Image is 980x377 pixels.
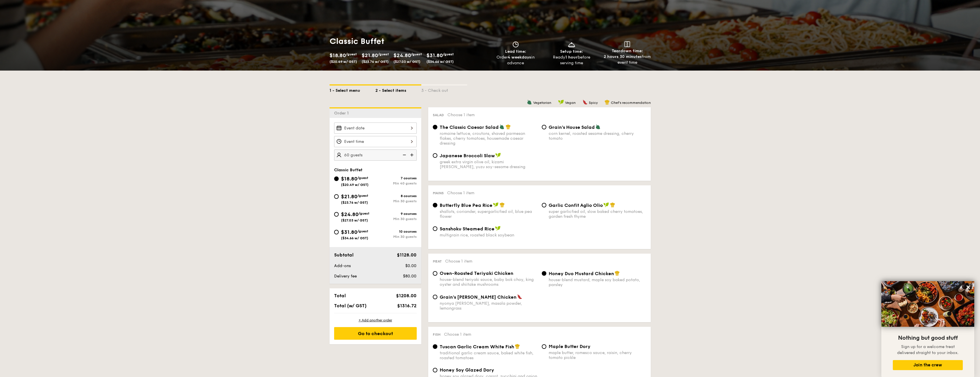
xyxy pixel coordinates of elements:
[542,271,546,276] input: Honey Duo Mustard Chickenhouse-blend mustard, maple soy baked potato, parsley
[433,125,437,129] input: The Classic Caesar Saladromaine lettuce, croutons, shaved parmesan flakes, cherry tomatoes, house...
[500,202,505,207] img: icon-chef-hat.a58ddaea.svg
[341,218,368,222] span: ($27.03 w/ GST)
[495,153,501,158] img: icon-vegan.f8ff3823.svg
[440,301,537,311] div: nyonya [PERSON_NAME], masala powder, lemongrass
[375,217,417,221] div: Min 30 guests
[359,211,369,215] span: /guest
[334,123,417,134] input: Event date
[527,100,532,105] img: icon-vegetarian.fe4039eb.svg
[403,274,416,279] span: $80.00
[341,201,368,205] span: ($23.76 w/ GST)
[897,344,958,355] span: Sign up for a welcome treat delivered straight to your inbox.
[433,153,437,158] input: Japanese Broccoli Slawgreek extra virgin olive oil, kizami [PERSON_NAME], yuzu soy-sesame dressing
[393,60,420,64] span: ($27.03 w/ GST)
[334,168,363,172] span: Classic Buffet
[341,183,369,187] span: ($20.49 w/ GST)
[440,153,495,158] span: Japanese Broccoli Slaw
[546,55,597,66] div: Ready before serving time
[433,333,441,337] span: Fish
[898,335,958,341] span: Nothing but good stuff
[393,52,411,59] span: $24.80
[443,52,454,56] span: /guest
[334,263,351,268] span: Add-ons
[357,229,368,233] span: /guest
[440,344,514,349] span: Tuscan Garlic Cream White Fish
[440,277,537,287] div: house-blend teriyaki sauce, baby bok choy, king oyster and shiitake mushrooms
[549,277,646,287] div: house-blend mustard, maple soy baked potato, parsley
[440,125,499,130] span: The Classic Caesar Salad
[433,368,437,372] input: Honey Soy Glazed Doryhoney soy glazed dory, carrot, zucchini and onion
[433,271,437,276] input: Oven-Roasted Teriyaki Chickenhouse-blend teriyaki sauce, baby bok choy, king oyster and shiitake ...
[334,303,367,308] span: Total (w/ GST)
[445,259,472,264] span: Choose 1 item
[362,60,389,64] span: ($23.76 w/ GST)
[440,209,537,219] div: shallots, coriander, supergarlicfied oil, blue pea flower
[595,124,601,129] img: icon-vegetarian.fe4039eb.svg
[405,263,416,268] span: $0.00
[334,327,417,340] div: Go to checkout
[549,131,646,141] div: corn kernel, roasted sesame dressing, cherry tomato
[341,229,357,235] span: $31.80
[378,52,389,56] span: /guest
[421,85,467,94] div: 3 - Check out
[447,191,474,195] span: Choose 1 item
[567,41,576,48] img: icon-dish.430c3a2e.svg
[440,160,537,169] div: greek extra virgin olive oil, kizami [PERSON_NAME], yuzu soy-sesame dressing
[357,176,368,180] span: /guest
[440,233,537,238] div: multigrain rice, roasted black soybean
[565,55,578,60] strong: 1 hour
[542,344,546,349] input: Maple Butter Dorymaple butter, romesco sauce, raisin, cherry tomato pickle
[493,202,499,207] img: icon-vegan.f8ff3823.svg
[533,101,551,105] span: Vegetarian
[426,52,443,59] span: $31.80
[549,125,595,130] span: Grain's House Salad
[433,191,444,195] span: Mains
[334,274,357,279] span: Delivery fee
[495,226,501,231] img: icon-vegan.f8ff3823.svg
[506,124,511,129] img: icon-chef-hat.a58ddaea.svg
[330,60,357,64] span: ($20.49 w/ GST)
[334,212,339,217] input: $24.80/guest($27.03 w/ GST)9 coursesMin 30 guests
[396,293,416,298] span: $1208.00
[440,226,494,232] span: Sanshoku Steamed Rice
[397,303,416,308] span: $1316.72
[433,259,442,263] span: Meat
[624,41,630,47] img: icon-teardown.65201eee.svg
[334,318,417,322] div: + Add another order
[549,271,614,276] span: Honey Duo Mustard Chicken
[330,52,346,59] span: $18.80
[433,203,437,207] input: Butterfly Blue Pea Riceshallots, coriander, supergarlicfied oil, blue pea flower
[346,52,357,56] span: /guest
[549,203,603,208] span: Garlic Confit Aglio Olio
[490,55,541,66] div: Order in advance
[334,136,417,147] input: Event time
[499,124,504,129] img: icon-vegetarian.fe4039eb.svg
[334,230,339,234] input: $31.80/guest($34.66 w/ GST)10 coursesMin 30 guests
[375,194,417,198] div: 8 courses
[433,344,437,349] input: Tuscan Garlic Cream White Fishtraditional garlic cream sauce, baked white fish, roasted tomatoes
[330,85,375,94] div: 1 - Select menu
[334,293,346,298] span: Total
[440,131,537,146] div: romaine lettuce, croutons, shaved parmesan flakes, cherry tomatoes, housemade caesar dressing
[615,271,620,276] img: icon-chef-hat.a58ddaea.svg
[362,52,378,59] span: $21.80
[334,194,339,199] input: $21.80/guest($23.76 w/ GST)8 coursesMin 30 guests
[341,236,368,240] span: ($34.66 w/ GST)
[505,49,526,54] span: Lead time:
[341,176,357,182] span: $18.80
[408,149,417,160] img: icon-add.58712e84.svg
[334,111,351,116] span: Order 1
[375,181,417,185] div: Min 40 guests
[375,199,417,203] div: Min 30 guests
[605,100,610,105] img: icon-chef-hat.a58ddaea.svg
[604,54,642,59] strong: 2 hours 30 minutes
[397,252,416,258] span: $1128.00
[400,149,408,160] img: icon-reduce.1d2dbef1.svg
[549,350,646,360] div: maple butter, romesco sauce, raisin, cherry tomato pickle
[582,100,588,105] img: icon-spicy.37a8142b.svg
[893,360,963,370] button: Join the crew
[558,100,564,105] img: icon-vegan.f8ff3823.svg
[610,202,615,207] img: icon-chef-hat.a58ddaea.svg
[426,60,454,64] span: ($34.66 w/ GST)
[964,283,973,292] button: Close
